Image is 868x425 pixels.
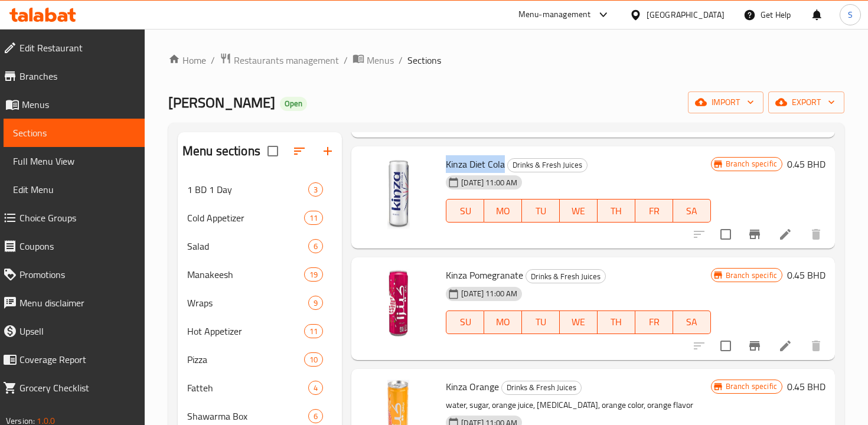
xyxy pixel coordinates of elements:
span: Edit Menu [13,182,135,197]
div: Drinks & Fresh Juices [501,381,582,395]
span: 11 [305,326,322,337]
span: Kinza Orange [446,378,499,395]
span: SU [451,313,479,331]
span: SA [678,202,706,220]
div: items [308,182,323,197]
p: water, sugar, orange juice, [MEDICAL_DATA], orange color, orange flavor [446,398,710,413]
span: Drinks & Fresh Juices [502,381,581,394]
button: SU [446,310,484,334]
span: 6 [309,411,322,422]
span: Select to update [713,222,738,247]
a: Menus [353,53,394,68]
span: SU [451,202,479,220]
li: / [399,53,403,67]
a: Sections [4,119,145,147]
span: import [697,95,754,110]
button: TU [522,199,560,223]
div: Hot Appetizer11 [178,317,342,345]
a: Restaurants management [220,53,339,68]
span: Salad [187,239,308,253]
div: Shawarma Box [187,409,308,423]
div: items [308,409,323,423]
span: Coupons [19,239,135,253]
span: export [778,95,835,110]
a: Edit menu item [778,339,792,353]
button: export [768,91,844,113]
div: items [304,352,323,367]
span: TU [527,202,555,220]
div: Manakeesh19 [178,260,342,289]
div: Fatteh [187,381,308,395]
span: Restaurants management [234,53,339,67]
span: Full Menu View [13,154,135,168]
span: Menu disclaimer [19,296,135,310]
h6: 0.45 BHD [787,378,825,395]
div: Salad6 [178,232,342,260]
span: SA [678,313,706,331]
span: Pizza [187,352,304,367]
span: 1 BD 1 Day [187,182,308,197]
div: Pizza10 [178,345,342,374]
button: WE [560,310,598,334]
div: Cold Appetizer11 [178,204,342,232]
span: FR [640,313,668,331]
li: / [211,53,215,67]
span: TU [527,313,555,331]
li: / [344,53,348,67]
span: Upsell [19,324,135,338]
div: Wraps9 [178,289,342,317]
div: Fatteh4 [178,374,342,402]
span: 9 [309,297,322,309]
button: MO [484,310,522,334]
div: Menu-management [518,8,591,22]
span: Kinza Pomegranate [446,266,523,284]
a: Home [168,53,206,67]
div: items [304,267,323,282]
button: TH [598,199,635,223]
button: WE [560,199,598,223]
span: 4 [309,382,322,394]
span: Coverage Report [19,352,135,367]
button: import [688,91,763,113]
span: Sort sections [285,137,314,165]
button: TU [522,310,560,334]
span: Manakeesh [187,267,304,282]
span: MO [489,202,517,220]
span: Select all sections [260,139,285,164]
span: Branch specific [721,158,782,169]
a: Full Menu View [4,147,145,175]
span: 6 [309,241,322,252]
h6: 0.45 BHD [787,156,825,172]
div: Drinks & Fresh Juices [526,269,606,283]
button: TH [598,310,635,334]
div: items [304,324,323,338]
span: Menus [367,53,394,67]
span: Cold Appetizer [187,211,304,225]
span: Grocery Checklist [19,381,135,395]
span: 11 [305,212,322,224]
button: Branch-specific-item [740,220,769,249]
span: Choice Groups [19,211,135,225]
span: Promotions [19,267,135,282]
span: Branch specific [721,270,782,281]
span: TH [602,202,631,220]
h6: 0.45 BHD [787,267,825,283]
div: items [308,296,323,310]
a: Edit Menu [4,175,145,204]
span: Drinks & Fresh Juices [526,270,605,283]
span: Menus [22,97,135,112]
button: FR [635,310,673,334]
button: FR [635,199,673,223]
span: Select to update [713,334,738,358]
span: Wraps [187,296,308,310]
button: SU [446,199,484,223]
button: MO [484,199,522,223]
span: Sections [407,53,441,67]
div: Hot Appetizer [187,324,304,338]
button: delete [802,332,830,360]
span: [DATE] 11:00 AM [456,288,522,299]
